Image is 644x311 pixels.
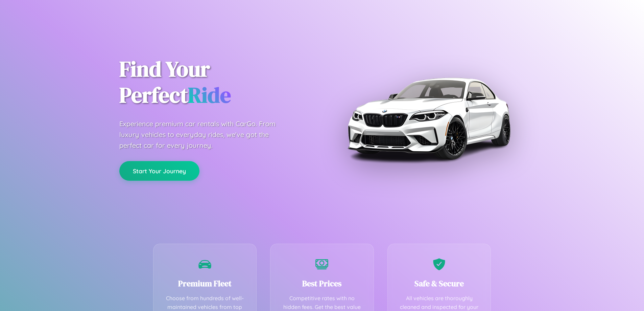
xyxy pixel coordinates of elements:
[119,118,288,151] p: Experience premium car rentals with CarGo. From luxury vehicles to everyday rides, we've got the ...
[119,161,199,181] button: Start Your Journey
[164,278,246,289] h3: Premium Fleet
[344,34,513,203] img: Premium BMW car rental vehicle
[398,278,481,289] h3: Safe & Secure
[188,80,231,110] span: Ride
[119,56,312,108] h1: Find Your Perfect
[281,278,363,289] h3: Best Prices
